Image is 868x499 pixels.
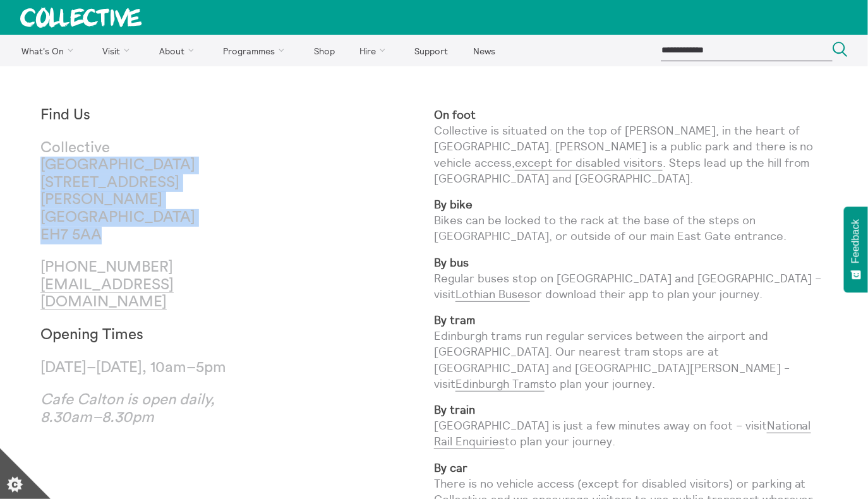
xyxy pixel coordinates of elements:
[148,35,210,66] a: About
[850,219,862,263] span: Feedback
[462,35,506,66] a: News
[434,402,828,450] p: [GEOGRAPHIC_DATA] is just a few minutes away on foot – visit to plan your journey.
[10,35,89,66] a: What's On
[40,140,238,244] p: Collective [GEOGRAPHIC_DATA] [STREET_ADDRESS][PERSON_NAME] [GEOGRAPHIC_DATA] EH7 5AA
[434,312,828,392] p: Edinburgh trams run regular services between the airport and [GEOGRAPHIC_DATA]. Our nearest tram ...
[40,259,238,311] p: [PHONE_NUMBER]
[844,207,868,292] button: Feedback - Show survey
[40,392,215,425] em: Cafe Calton is open daily, 8.30am–8.30pm
[40,107,90,123] strong: Find Us
[434,196,828,244] p: Bikes can be locked to the rack at the base of the steps on [GEOGRAPHIC_DATA], or outside of our ...
[455,287,530,302] a: Lothian Buses
[212,35,301,66] a: Programmes
[92,35,146,66] a: Visit
[434,418,811,449] a: National Rail Enquiries
[434,313,475,327] strong: By tram
[434,107,476,122] strong: On foot
[515,155,663,171] a: except for disabled visitors
[404,35,459,66] a: Support
[303,35,346,66] a: Shop
[434,197,473,212] strong: By bike
[455,376,545,392] a: Edinburgh Trams
[434,255,469,270] strong: By bus
[434,402,475,417] strong: By train
[40,327,143,342] strong: Opening Times
[434,255,828,303] p: Regular buses stop on [GEOGRAPHIC_DATA] and [GEOGRAPHIC_DATA] – visit or download their app to pl...
[434,107,828,186] p: Collective is situated on the top of [PERSON_NAME], in the heart of [GEOGRAPHIC_DATA]. [PERSON_NA...
[40,277,174,311] a: [EMAIL_ADDRESS][DOMAIN_NAME]
[434,460,467,475] strong: By car
[40,359,238,377] p: [DATE]–[DATE], 10am–5pm
[349,35,402,66] a: Hire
